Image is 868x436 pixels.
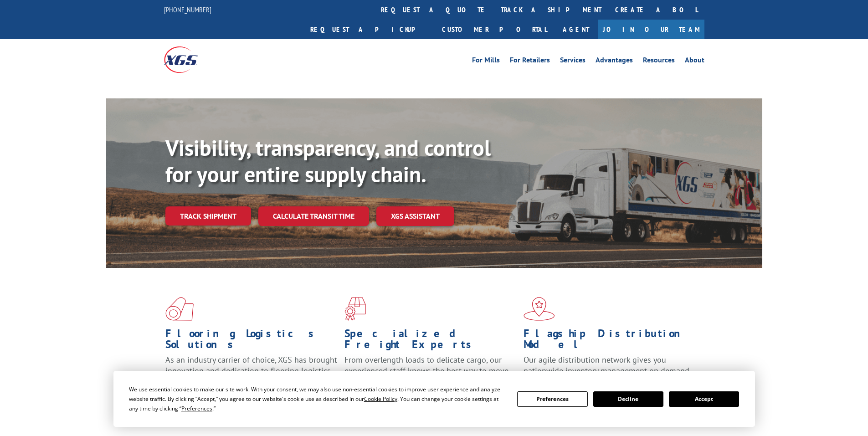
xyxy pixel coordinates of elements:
a: Customer Portal [435,20,554,39]
img: xgs-icon-flagship-distribution-model-red [524,297,555,321]
a: For Mills [472,56,500,67]
button: Decline [593,391,663,407]
span: Our agile distribution network gives you nationwide inventory management on demand. [524,354,691,376]
a: Track shipment [165,206,251,226]
h1: Flagship Distribution Model [524,328,696,354]
img: xgs-icon-focused-on-flooring-red [344,297,366,321]
p: From overlength loads to delicate cargo, our experienced staff knows the best way to move your fr... [344,354,517,395]
span: Cookie Policy [364,395,397,403]
a: Advantages [596,56,633,67]
button: Preferences [517,391,587,407]
a: Resources [643,56,675,67]
b: Visibility, transparency, and control for your entire supply chain. [165,133,491,188]
span: As an industry carrier of choice, XGS has brought innovation and dedication to flooring logistics... [165,354,337,387]
div: Cookie Consent Prompt [113,371,755,427]
a: XGS ASSISTANT [376,206,454,226]
a: [PHONE_NUMBER] [164,5,211,14]
a: Calculate transit time [258,206,369,226]
div: We use essential cookies to make our site work. With your consent, we may also use non-essential ... [129,385,506,413]
a: Services [560,56,586,67]
h1: Flooring Logistics Solutions [165,328,338,354]
a: Agent [554,20,598,39]
h1: Specialized Freight Experts [344,328,517,354]
button: Accept [669,391,739,407]
a: Join Our Team [598,20,704,39]
a: For Retailers [510,56,550,67]
a: Request a pickup [303,20,435,39]
a: About [685,56,704,67]
img: xgs-icon-total-supply-chain-intelligence-red [165,297,194,321]
span: Preferences [181,405,212,412]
